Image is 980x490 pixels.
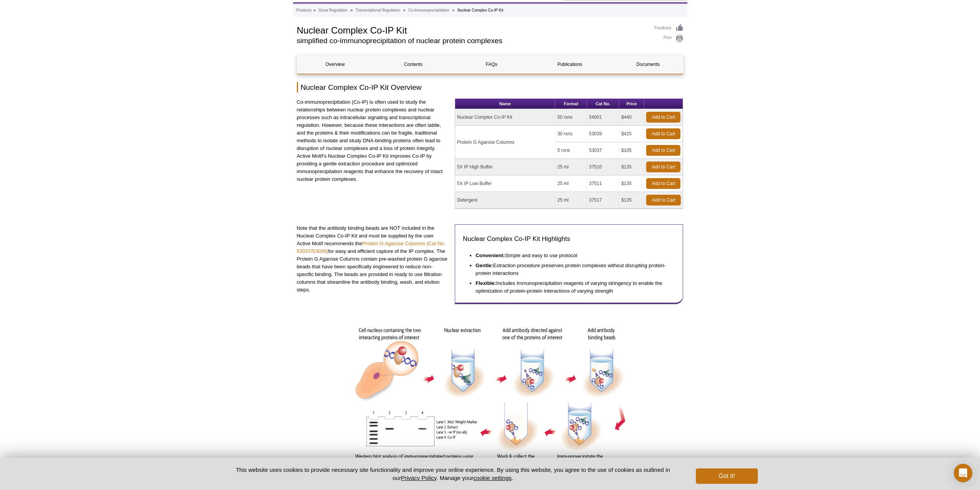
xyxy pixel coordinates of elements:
td: 53039 [587,126,619,142]
th: Price [619,99,644,109]
img: Co-IP Workflow [346,321,635,476]
a: Print [655,34,683,43]
td: 30 rxns [555,126,587,142]
li: » [350,8,353,12]
td: 37517 [587,192,619,209]
a: Add to Cart [646,145,680,156]
a: Transcriptional Regulation [356,7,400,14]
a: Feedback [655,24,683,32]
h2: Nuclear Complex Co-IP Kit Overview [297,82,683,93]
button: cookie settings [473,475,511,481]
li: » [313,8,316,12]
td: $105 [619,142,644,159]
td: 50 rxns [555,109,587,126]
a: Add to Cart [646,178,680,189]
li: Nuclear Complex Co-IP Kit [457,8,503,12]
a: Add to Cart [646,162,680,172]
td: 5 rxns [555,142,587,159]
a: Add to Cart [646,195,681,205]
td: $440 [619,109,644,126]
td: 54001 [587,109,619,126]
td: $425 [619,126,644,142]
h2: simplified co-immunoprecipitation of nuclear protein complexes [297,37,647,44]
a: Protein G Agarose Columns (Cat No. 53037/53039) [297,241,446,254]
a: Privacy Policy [401,475,436,481]
td: $135 [619,192,644,209]
td: 53037 [587,142,619,159]
td: Protein G Agarose Columns [455,126,555,159]
a: Gene Regulation [318,7,347,14]
a: Co-Immunoprecipitation [408,7,449,14]
p: Co-immunoprecipitation (Co-IP) is often used to study the relationships between nuclear protein c... [297,98,449,183]
div: Open Intercom Messenger [954,464,972,482]
li: » [452,8,454,12]
td: 37511 [587,175,619,192]
strong: Flexible: [476,280,496,286]
a: Contents [375,55,451,74]
h3: Nuclear Complex Co-IP Kit Highlights [463,234,675,244]
a: Add to Cart [646,128,680,139]
a: FAQs [454,55,529,74]
td: 37510 [587,159,619,175]
li: Simple and easy to use protocol [476,249,668,259]
td: $135 [619,159,644,175]
td: $135 [619,175,644,192]
strong: Gentle: [476,263,493,268]
td: Nuclear Complex Co-IP Kit [455,109,555,126]
td: 25 ml [555,159,587,175]
a: Publications [532,55,608,74]
td: 5X IP Low Buffer [455,175,555,192]
th: Cat No. [587,99,619,109]
td: Detergent [455,192,555,209]
li: » [403,8,405,12]
p: This website uses cookies to provide necessary site functionality and improve your online experie... [223,466,683,482]
td: 25 ml [555,175,587,192]
button: Got it! [696,468,757,484]
td: 25 ml [555,192,587,209]
a: Overview [297,55,373,74]
strong: Convenient: [476,253,505,258]
td: 5X IP High Buffer [455,159,555,175]
h1: Nuclear Complex Co-IP Kit [297,24,647,35]
p: Note that the antibody binding beads are NOT included in the Nuclear Complex Co-IP Kit and must b... [297,224,449,294]
a: Documents [610,55,686,74]
a: Products [297,7,312,14]
th: Name [455,99,555,109]
li: Extraction procedure preserves protein complexes without disrupting protein-protein interactions [476,259,668,277]
a: Add to Cart [646,112,680,123]
li: Includes Immunoprecipitation reagents of varying stringency to enable the optimization of protein... [476,277,668,295]
th: Format [555,99,587,109]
